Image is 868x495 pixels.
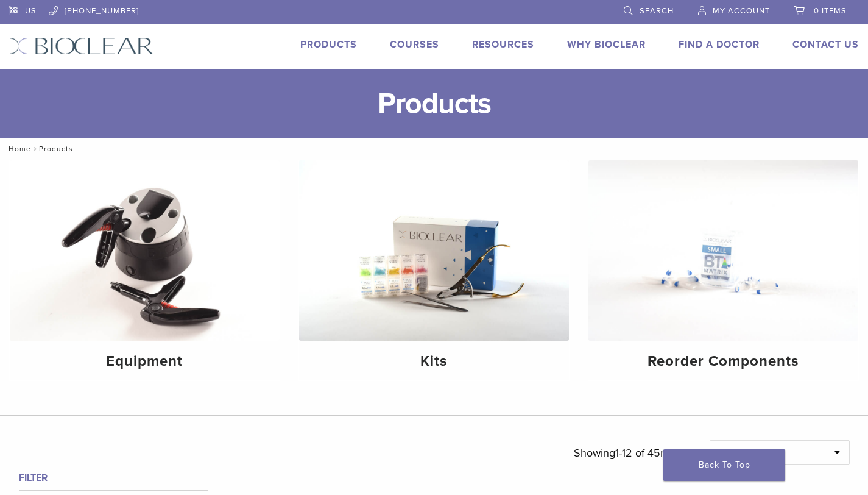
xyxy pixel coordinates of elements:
a: Home [5,144,31,153]
span: 1-12 of 45 [615,446,660,460]
a: Back To Top [663,449,785,481]
img: Kits [299,160,569,341]
img: Reorder Components [588,160,858,341]
span: 0 items [814,6,847,16]
a: Resources [472,38,534,51]
img: Equipment [10,160,280,341]
span: Search [640,6,674,16]
span: / [31,146,39,152]
a: Kits [299,160,569,380]
a: Courses [390,38,439,51]
p: Showing results [574,440,691,466]
h4: Reorder Components [598,351,849,372]
a: Contact Us [792,38,859,51]
span: My Account [713,6,770,16]
a: Find A Doctor [679,38,760,51]
a: Equipment [10,160,280,380]
a: Why Bioclear [567,38,646,51]
img: Bioclear [9,37,153,55]
h4: Filter [19,471,208,485]
a: Reorder Components [588,160,858,380]
h4: Equipment [19,351,270,372]
a: Products [300,38,357,51]
h4: Kits [309,351,559,372]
